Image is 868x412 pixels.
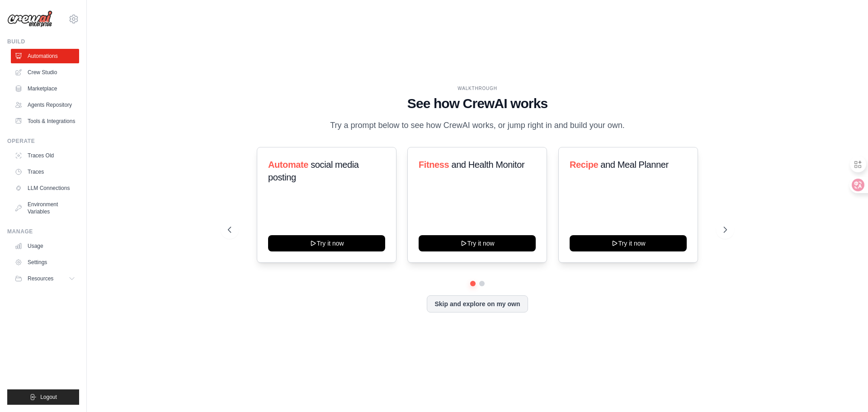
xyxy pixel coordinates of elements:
a: Crew Studio [11,65,79,80]
div: Build [7,38,79,45]
a: Usage [11,239,79,253]
a: Automations [11,49,79,63]
a: Tools & Integrations [11,114,79,128]
span: and Health Monitor [452,160,525,170]
img: Logo [7,10,52,28]
div: Operate [7,137,79,145]
span: social media posting [268,160,359,182]
button: Try it now [570,235,687,251]
a: Traces Old [11,148,79,163]
span: and Meal Planner [600,160,668,170]
a: Settings [11,255,79,270]
span: Fitness [419,160,449,170]
button: Skip and explore on my own [427,295,528,313]
button: Resources [11,271,79,286]
a: Traces [11,165,79,179]
span: Logout [40,393,57,401]
button: Try it now [419,235,536,251]
a: Agents Repository [11,98,79,112]
a: Marketplace [11,81,79,96]
span: Automate [268,160,308,170]
a: LLM Connections [11,181,79,195]
a: Environment Variables [11,197,79,219]
p: Try a prompt below to see how CrewAI works, or jump right in and build your own. [325,119,629,132]
div: WALKTHROUGH [228,85,727,92]
button: Try it now [268,235,385,251]
div: Manage [7,228,79,235]
span: Resources [28,275,53,282]
button: Logout [7,389,79,405]
h1: See how CrewAI works [228,95,727,112]
span: Recipe [570,160,598,170]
